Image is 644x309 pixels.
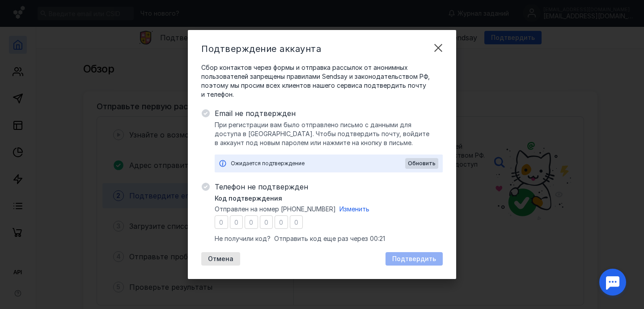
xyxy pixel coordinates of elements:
[274,235,385,242] span: Отправить код еще раз через 00:21
[208,255,233,263] span: Отмена
[230,215,243,229] input: 0
[201,43,321,54] span: Подтверждение аккаунта
[290,215,303,229] input: 0
[231,159,405,168] div: Ожидается подтверждение
[245,215,258,229] input: 0
[215,205,336,214] span: Отправлен на номер [PHONE_NUMBER]
[339,205,369,213] span: Изменить
[215,108,443,119] span: Email не подтвержден
[339,205,369,214] button: Изменить
[201,252,240,266] button: Отмена
[215,120,443,147] span: При регистрации вам было отправлено письмо с данными для доступа в [GEOGRAPHIC_DATA]. Чтобы подтв...
[408,160,436,167] span: Обновить
[201,63,443,99] span: Сбор контактов через формы и отправка рассылок от анонимных пользователей запрещены правилами Sen...
[215,194,282,203] span: Код подтверждения
[215,181,443,192] span: Телефон не подтвержден
[275,215,288,229] input: 0
[215,215,228,229] input: 0
[405,158,438,169] button: Обновить
[215,234,271,243] span: Не получили код?
[260,215,273,229] input: 0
